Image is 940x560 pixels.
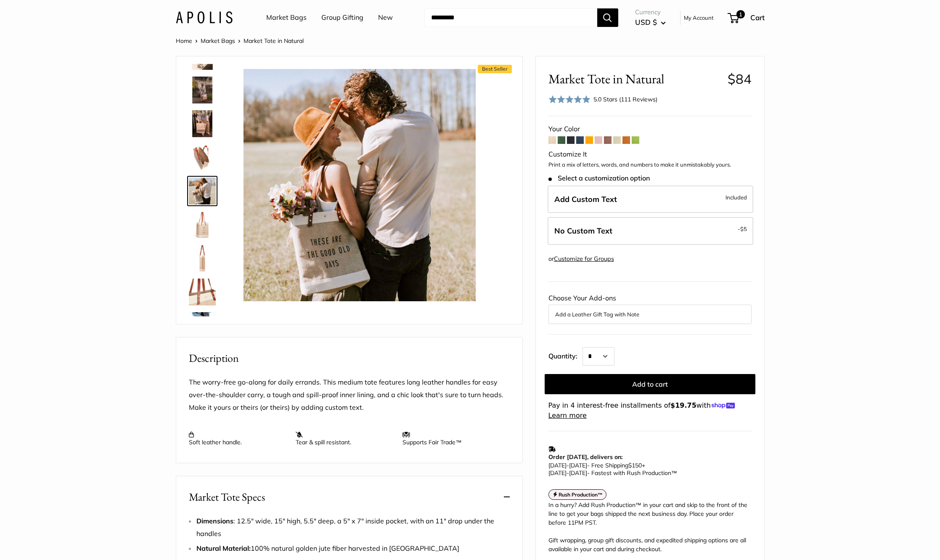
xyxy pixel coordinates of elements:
a: Group Gifting [321,11,363,24]
span: Market Tote in Natural [244,37,304,45]
strong: Natural Material: [196,544,251,552]
strong: Order [DATE], delivers on: [548,453,622,461]
nav: Breadcrumb [176,35,304,46]
a: Customize for Groups [554,255,614,263]
a: Home [176,37,192,45]
a: Market Bags [201,37,235,45]
div: Your Color [548,123,752,135]
a: Market Tote in Natural [187,75,217,105]
div: 5.0 Stars (111 Reviews) [548,93,658,106]
span: [DATE] [548,469,567,477]
button: USD $ [635,16,666,29]
span: 1 [736,10,744,19]
span: Cart [750,13,765,22]
span: $5 [740,226,747,232]
span: Best Seller [478,65,512,73]
a: Market Bags [266,11,307,24]
a: New [378,11,393,24]
span: - [567,462,569,469]
a: Market Tote in Natural [187,210,217,240]
p: The worry-free go-along for daily errands. This medium tote features long leather handles for eas... [189,376,510,414]
label: Add Custom Text [548,186,753,213]
p: Soft leather handle. [189,431,287,446]
button: Add to cart [545,374,755,394]
span: Currency [635,6,666,18]
span: No Custom Text [554,226,612,236]
div: 5.0 Stars (111 Reviews) [593,95,657,104]
div: or [548,253,614,265]
button: Market Tote Specs [176,476,522,518]
a: Market Tote in Natural [187,176,217,206]
img: Market Tote in Natural [189,77,216,104]
img: Market Tote in Natural [189,110,216,137]
img: Market Tote in Natural [189,178,216,204]
span: [DATE] [548,462,567,469]
span: Select a customization option [548,174,650,182]
h2: Description [189,350,510,366]
span: $150 [628,462,642,469]
span: : 12.5" wide, 15" high, 5.5" deep, a 5" x 7" inside pocket, with an 11" drop under the handles [196,517,494,538]
strong: Dimensions [196,517,233,525]
p: - Free Shipping + [548,462,747,477]
p: Print a mix of letters, words, and numbers to make it unmistakably yours. [548,161,752,169]
a: description_The red cross stitch represents our standard for quality and craftsmanship. [187,277,217,307]
span: Market Tote in Natural [548,71,721,87]
div: In a hurry? Add Rush Production™ in your cart and skip to the front of the line to get your bags ... [548,501,752,554]
img: description_Inner pocket good for daily drivers. [189,312,216,339]
a: Market Tote in Natural [187,243,217,273]
img: Market Tote in Natural [189,245,216,272]
iframe: Sign Up via Text for Offers [7,528,90,553]
img: description_The red cross stitch represents our standard for quality and craftsmanship. [189,279,216,305]
span: Add Custom Text [554,194,617,204]
img: Market Tote in Natural [189,211,216,238]
span: - [567,469,569,477]
a: description_Inner pocket good for daily drivers. [187,311,217,341]
span: Market Tote Specs [189,489,265,505]
span: USD $ [635,18,657,27]
span: 100% natural golden jute fiber harvested in [GEOGRAPHIC_DATA] [196,544,459,552]
a: My Account [684,13,714,23]
p: Tear & spill resistant. [296,431,394,446]
span: [DATE] [569,462,587,469]
img: description_Water resistant inner liner. [189,144,216,171]
button: Search [597,8,618,27]
label: Leave Blank [548,217,753,245]
div: Choose Your Add-ons [548,292,752,324]
span: $84 [728,71,752,87]
strong: Rush Production™ [559,491,603,498]
label: Quantity: [548,345,583,366]
span: [DATE] [569,469,587,477]
button: Add a Leather Gift Tag with Note [555,309,745,319]
input: Search... [424,8,597,27]
span: Included [726,192,747,202]
p: Supports Fair Trade™ [402,431,501,446]
span: - [738,224,747,234]
a: description_Water resistant inner liner. [187,142,217,173]
span: - Fastest with Rush Production™ [548,469,677,477]
a: Market Tote in Natural [187,109,217,139]
img: Apolis [176,11,233,24]
a: 1 Cart [728,11,765,24]
div: Customize It [548,148,752,161]
img: Market Tote in Natural [243,69,475,301]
